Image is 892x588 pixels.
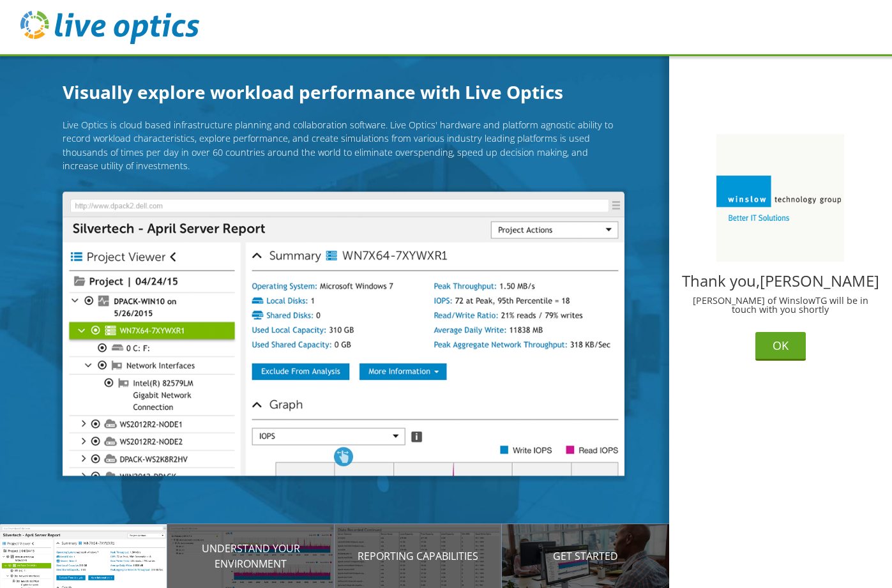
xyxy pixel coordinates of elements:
[20,11,199,44] img: live_optics_svg.svg
[63,192,624,476] img: Introducing Live Optics
[63,79,624,106] h1: Visually explore workload performance with Live Optics
[679,273,882,289] h2: Thank you,
[335,548,502,564] p: Reporting Capabilities
[760,270,879,291] span: [PERSON_NAME]
[167,541,335,571] p: Understand your environment
[679,296,882,315] p: [PERSON_NAME] of WinslowTG will be in touch with you shortly
[63,118,624,173] p: Live Optics is cloud based infrastructure planning and collaboration software. Live Optics' hardw...
[502,548,669,564] p: Get Started
[716,134,844,262] img: C0e0OLmAhLsfAAAAAElFTkSuQmCC
[755,332,806,361] button: OK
